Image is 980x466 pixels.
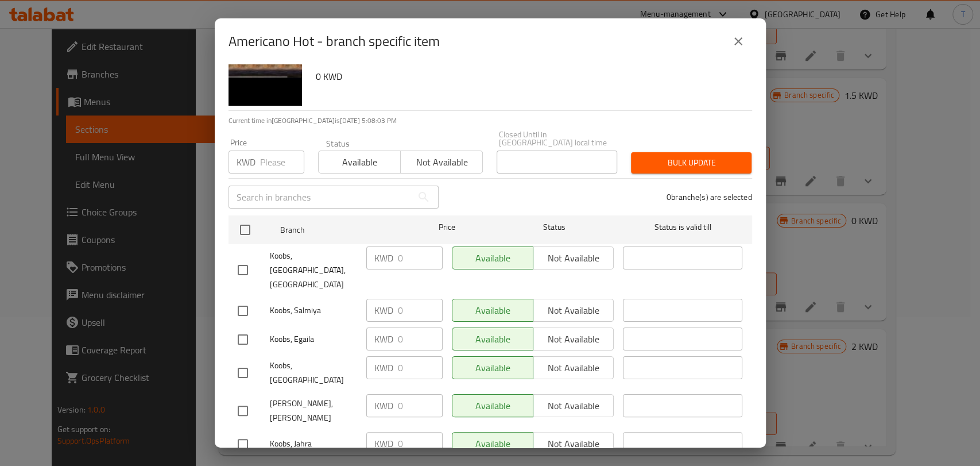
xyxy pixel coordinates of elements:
p: KWD [374,437,393,450]
span: Koobs, [GEOGRAPHIC_DATA] [270,359,357,387]
p: KWD [374,332,393,346]
input: Please enter price [398,394,443,417]
span: [PERSON_NAME],[PERSON_NAME] [270,396,357,425]
span: Not available [405,154,478,171]
span: Koobs, [GEOGRAPHIC_DATA],[GEOGRAPHIC_DATA] [270,249,357,292]
p: Espresso diluted with hot water to preserve oily richness flavor. [311,52,743,66]
p: KWD [237,155,255,169]
span: Status is valid till [623,220,742,234]
span: Bulk update [640,156,742,170]
span: Available [323,154,396,171]
span: Status [494,220,614,234]
span: Price [409,220,485,234]
p: Current time in [GEOGRAPHIC_DATA] is [DATE] 5:08:03 PM [228,115,752,126]
h6: 0 KWD [316,68,743,84]
input: Please enter price [398,299,443,322]
p: KWD [374,303,393,317]
p: KWD [374,399,393,413]
img: Americano Hot [228,32,302,106]
input: Please enter price [398,247,443,269]
button: Bulk update [631,152,752,174]
input: Please enter price [260,151,304,174]
button: Not available [400,151,483,174]
input: Search in branches [228,186,412,209]
input: Please enter price [398,328,443,351]
span: Koobs, Egaila [270,332,357,346]
p: KWD [374,361,393,375]
button: close [725,28,752,55]
input: Please enter price [398,432,443,455]
p: KWD [374,251,393,265]
span: Koobs, Salmiya [270,303,357,318]
p: 0 branche(s) are selected [667,191,752,203]
span: Branch [280,223,400,237]
h2: Americano Hot - branch specific item [228,32,440,51]
button: Available [318,151,401,174]
input: Please enter price [398,356,443,379]
span: Koobs, Jahra [270,437,357,451]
